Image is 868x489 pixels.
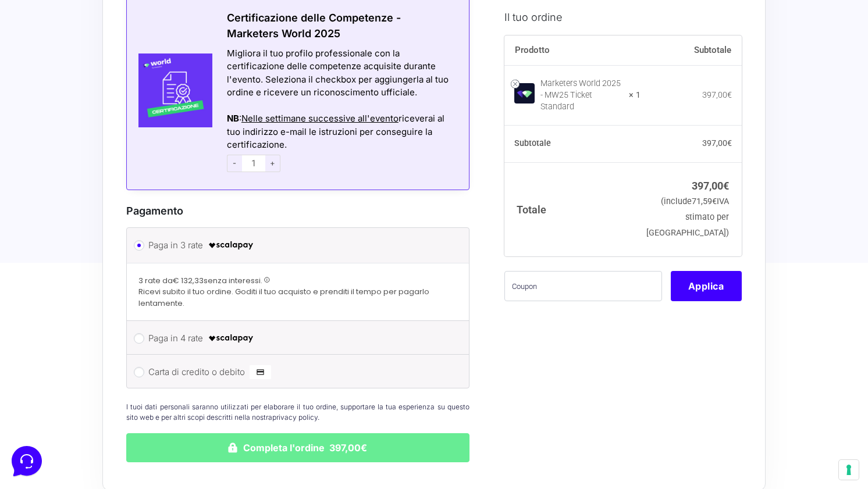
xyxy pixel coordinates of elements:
[227,12,401,40] span: Certificazione delle Competenze - Marketers World 2025
[641,35,742,65] th: Subtotale
[514,83,535,103] img: Marketers World 2025 - MW25 Ticket Standard
[26,169,190,181] input: Cerca un articolo...
[81,373,152,400] button: Messaggi
[702,138,732,148] bdi: 397,00
[179,390,196,400] p: Aiuto
[101,390,132,400] p: Messaggi
[126,433,469,462] button: Completa l'ordine 397,00€
[839,460,859,480] button: Le tue preferenze relative al consenso per le tecnologie di tracciamento
[148,330,443,347] label: Paga in 4 rate
[504,125,641,162] th: Subtotale
[265,155,280,172] span: +
[19,65,42,88] img: dark
[671,270,742,301] button: Applica
[19,98,214,121] button: Inizia una conversazione
[241,113,399,124] span: Nelle settimane successive all'evento
[124,144,214,154] a: Apri Centro Assistenza
[692,197,717,206] span: 71,59
[227,112,454,152] div: : riceverai al tuo indirizzo e-mail le istruzioni per conseguire la certificazione.
[35,390,55,400] p: Home
[9,9,195,28] h2: Ciao da Marketers 👋
[148,237,443,254] label: Paga in 3 rate
[76,105,172,114] span: Inizia una conversazione
[227,155,242,172] span: -
[504,35,641,65] th: Prodotto
[242,155,265,172] input: 1
[504,162,641,256] th: Totale
[712,197,717,206] span: €
[629,89,641,101] strong: × 1
[9,373,81,400] button: Home
[126,402,469,423] p: I tuoi dati personali saranno utilizzati per elaborare il tuo ordine, supportare la tua esperienz...
[19,47,99,56] span: Le tue conversazioni
[250,365,271,379] img: Carta di credito o debito
[723,179,729,191] span: €
[702,90,732,99] bdi: 397,00
[272,413,318,422] a: privacy policy
[540,77,622,112] div: Marketers World 2025 - MW25 Ticket Standard
[126,203,469,219] h3: Pagamento
[208,238,254,252] img: scalapay-logo-black.png
[646,197,729,238] small: (include IVA stimato per [GEOGRAPHIC_DATA])
[727,90,732,99] span: €
[148,363,443,381] label: Carta di credito o debito
[504,9,742,24] h3: Il tuo ordine
[504,270,662,301] input: Coupon
[692,179,729,191] bdi: 397,00
[227,99,454,113] div: Azioni del messaggio
[19,144,91,154] span: Trova una risposta
[208,331,254,345] img: scalapay-logo-black.png
[727,138,732,148] span: €
[37,65,61,88] img: dark
[56,65,79,88] img: dark
[9,444,44,479] iframe: Customerly Messenger Launcher
[127,53,212,127] img: Certificazione-MW24-300x300-1.jpg
[152,373,223,400] button: Aiuto
[227,47,454,99] div: Migliora il tuo profilo professionale con la certificazione delle competenze acquisite durante l'...
[227,113,239,124] strong: NB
